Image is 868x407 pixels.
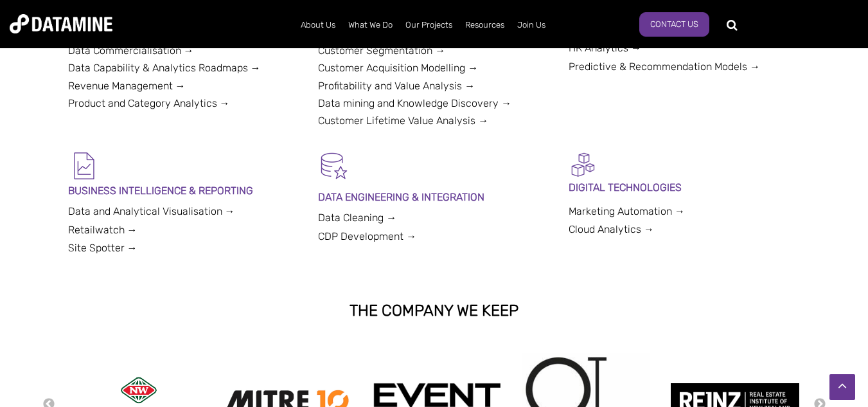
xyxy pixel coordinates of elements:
a: Data and Analytical Visualisation → [68,205,235,217]
a: What We Do [342,8,399,42]
p: BUSINESS INTELLIGENCE & REPORTING [68,182,300,199]
a: Revenue Management → [68,80,186,92]
a: Contact Us [639,12,709,37]
a: Cloud Analytics → [569,223,654,235]
a: CDP Development → [318,230,416,242]
a: Data Cleaning → [318,212,396,224]
a: Profitability and Value Analysis → [318,80,475,92]
img: Data Hygiene [318,150,350,182]
a: Data Capability & Analytics Roadmaps → [68,62,261,74]
a: Customer Acquisition Modelling → [318,62,478,74]
a: Resources [459,8,511,42]
img: Digital Activation [569,150,598,179]
p: DATA ENGINEERING & INTEGRATION [318,188,550,206]
a: Predictive & Recommendation Models → [569,60,760,73]
img: Datamine [10,14,112,33]
a: Customer Lifetime Value Analysis → [318,114,488,127]
a: About Us [294,8,342,42]
a: Data Commercialisation → [68,44,194,57]
a: Data mining and Knowledge Discovery → [318,97,511,109]
a: Customer Segmentation → [318,44,445,57]
a: Site Spotter → [68,242,137,254]
p: DIGITAL TECHNOLOGIES [569,179,801,196]
a: Retailwatch → [68,224,137,236]
a: Marketing Automation → [569,205,685,217]
img: BI & Reporting [68,150,100,182]
a: Join Us [511,8,552,42]
a: Our Projects [399,8,459,42]
strong: THE COMPANY WE KEEP [350,302,518,320]
a: Product and Category Analytics → [68,97,230,109]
